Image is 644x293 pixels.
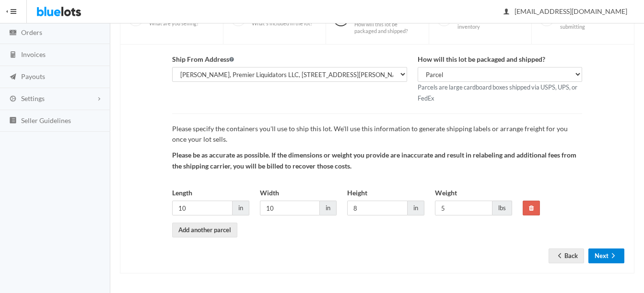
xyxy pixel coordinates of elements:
label: Weight [435,188,457,199]
span: Payouts [21,72,45,80]
span: in [320,201,337,215]
ion-icon: person [502,8,511,17]
label: Ship From Address [172,54,234,65]
ion-icon: cog [8,95,18,104]
span: in [233,201,249,215]
ion-icon: paper plane [8,73,18,82]
label: Width [260,188,279,199]
ion-icon: calculator [8,51,18,60]
a: arrow backBack [549,248,584,263]
p: Please specify the containers you'll use to ship this lot. We'll use this information to generate... [172,124,582,145]
span: What's included in the lot? [252,20,312,27]
label: Length [172,188,192,199]
span: Invoices [21,50,46,58]
span: lbs [492,201,512,215]
strong: Please be as accurate as possible. If the dimensions or weight you provide are inaccurate and res... [172,151,576,170]
span: Orders [21,28,42,36]
ion-icon: arrow forward [609,252,618,261]
a: Add another parcel [172,223,237,237]
ion-icon: list box [8,116,18,125]
span: [EMAIL_ADDRESS][DOMAIN_NAME] [504,7,627,15]
label: Height [347,188,367,199]
small: Parcels are large cardboard boxes shipped via USPS, UPS, or FedEx [418,83,577,102]
span: Settings [21,94,45,102]
button: Nextarrow forward [588,248,624,263]
span: Review your lot before submitting [560,17,626,30]
ion-icon: arrow back [555,252,564,261]
span: Seller Guidelines [21,116,71,124]
label: How will this lot be packaged and shipped? [418,54,545,65]
span: How will this lot be packaged and shipped? [354,21,421,34]
span: Upload some photos of your inventory [457,17,524,30]
ion-icon: cash [8,29,18,38]
span: in [408,201,424,215]
span: What are you selling? [149,20,199,27]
